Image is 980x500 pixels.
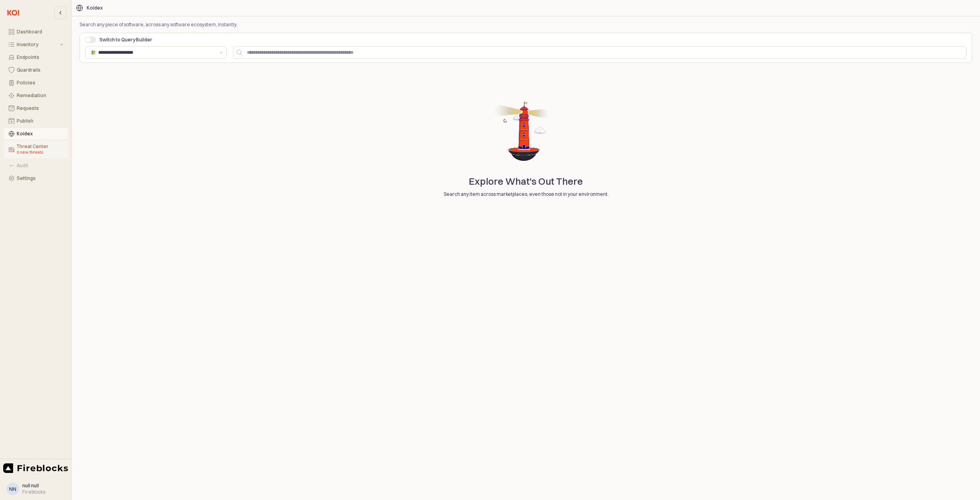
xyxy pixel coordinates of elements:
[17,118,63,124] div: Publish
[17,149,63,156] div: 3 new threats
[22,482,39,488] span: null null
[4,90,68,101] button: Remediation
[4,141,68,158] button: Threat Center
[4,160,68,171] button: Audit
[87,5,103,11] div: Koidex
[80,21,348,28] p: Search any piece of software, across any software ecosystem, instantly.
[415,191,637,198] p: Search any item across marketplaces, even those not in your environment.
[17,144,63,156] div: Threat Center
[6,482,19,495] button: nn
[4,128,68,139] button: Koidex
[17,163,63,168] div: Audit
[4,173,68,184] button: Settings
[17,93,63,98] div: Remediation
[4,77,68,88] button: Policies
[17,131,63,137] div: Koidex
[17,80,63,86] div: Policies
[22,489,45,495] div: Fireblocks
[4,39,68,50] button: Inventory
[469,174,583,188] p: Explore What's Out There
[217,47,226,59] button: Show suggestions
[17,105,63,111] div: Requests
[17,29,63,35] div: Dashboard
[4,103,68,114] button: Requests
[17,67,63,73] div: Guardrails
[17,55,63,60] div: Endpoints
[99,37,152,43] span: Switch to Query Builder
[4,52,68,63] button: Endpoints
[17,42,58,47] div: Inventory
[17,176,63,181] div: Settings
[4,64,68,76] button: Guardrails
[9,485,16,493] div: nn
[4,26,68,37] button: Dashboard
[4,115,68,127] button: Publish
